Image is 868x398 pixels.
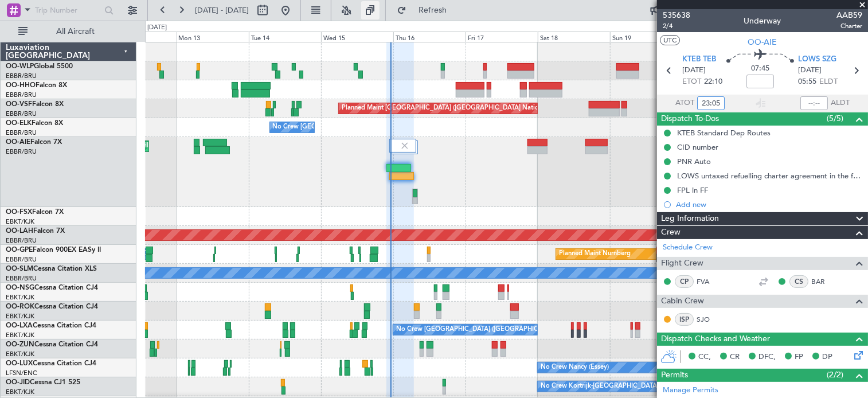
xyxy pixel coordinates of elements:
span: Flight Crew [661,257,703,270]
a: BAR [811,276,837,287]
span: ETOT [682,76,701,88]
a: OO-GPEFalcon 900EX EASy II [6,247,101,253]
div: KTEB Standard Dep Routes [677,128,771,138]
span: CC, [698,352,711,363]
span: Refresh [409,6,457,14]
span: OO-VSF [6,101,32,108]
span: Crew [661,226,681,239]
span: ELDT [819,76,838,88]
a: EBKT/KJK [6,293,34,302]
button: UTC [660,35,680,45]
span: DFC, [758,352,776,363]
a: OO-WLPGlobal 5500 [6,63,73,70]
div: [DATE] [147,23,167,33]
span: OO-ELK [6,120,32,127]
input: --:-- [697,96,725,110]
a: OO-NSGCessna Citation CJ4 [6,284,98,291]
span: OO-HHO [6,82,36,89]
span: [DATE] [682,65,706,76]
span: Charter [836,21,862,31]
span: OO-AIE [748,36,777,48]
a: OO-VSFFalcon 8X [6,101,64,108]
a: SJO [697,314,722,325]
a: OO-FSXFalcon 7X [6,209,64,216]
span: 22:10 [704,76,722,88]
a: EBKT/KJK [6,350,34,358]
span: ALDT [831,97,850,109]
span: ATOT [675,97,694,109]
span: OO-WLP [6,63,34,70]
span: FP [795,352,803,363]
div: FPL in FF [677,185,708,195]
div: Sat 18 [538,32,610,42]
a: Schedule Crew [663,242,713,253]
input: --:-- [800,96,828,110]
a: EBBR/BRU [6,91,37,99]
a: EBKT/KJK [6,331,34,340]
a: OO-ELKFalcon 8X [6,120,63,127]
span: 07:45 [751,63,769,75]
div: ISP [675,313,694,326]
span: Leg Information [661,212,719,225]
button: Refresh [392,1,460,19]
a: EBBR/BRU [6,147,37,156]
img: gray-close.svg [400,141,410,151]
div: LOWS untaxed refuelling charter agreement in the folder [677,171,862,181]
a: EBBR/BRU [6,128,37,137]
a: OO-AIEFalcon 7X [6,139,62,146]
span: LOWS SZG [798,54,836,65]
a: LFSN/ENC [6,369,37,377]
span: OO-GPE [6,247,33,253]
span: 535638 [663,9,690,21]
span: Cabin Crew [661,295,704,308]
div: PNR Auto [677,157,711,166]
span: OO-SLM [6,266,33,272]
span: OO-FSX [6,209,32,216]
a: EBBR/BRU [6,110,37,118]
input: Trip Number [35,2,101,19]
a: OO-JIDCessna CJ1 525 [6,379,80,386]
span: All Aircraft [30,28,121,36]
span: Dispatch Checks and Weather [661,333,770,346]
span: AAB59 [836,9,862,21]
a: EBKT/KJK [6,312,34,321]
a: OO-SLMCessna Citation XLS [6,266,97,272]
span: OO-LXA [6,322,33,329]
a: EBBR/BRU [6,72,37,80]
span: OO-JID [6,379,30,386]
a: OO-ZUNCessna Citation CJ4 [6,341,98,348]
div: No Crew Nancy (Essey) [541,359,609,376]
div: Fri 17 [466,32,538,42]
div: Wed 15 [321,32,393,42]
span: [DATE] [798,65,822,76]
span: (2/2) [827,369,843,381]
span: Dispatch To-Dos [661,112,719,126]
div: No Crew [GEOGRAPHIC_DATA] ([GEOGRAPHIC_DATA] National) [396,321,588,338]
div: CS [789,275,808,288]
span: KTEB TEB [682,54,716,65]
a: EBBR/BRU [6,255,37,264]
div: Thu 16 [393,32,466,42]
div: Planned Maint [GEOGRAPHIC_DATA] ([GEOGRAPHIC_DATA] National) [342,100,549,117]
span: 05:55 [798,76,816,88]
span: OO-LUX [6,360,33,367]
a: OO-LAHFalcon 7X [6,228,65,235]
div: CID number [677,142,718,152]
div: Tue 14 [249,32,321,42]
span: DP [822,352,832,363]
a: OO-LXACessna Citation CJ4 [6,322,96,329]
span: OO-ZUN [6,341,34,348]
div: Mon 13 [177,32,249,42]
span: OO-NSG [6,284,34,291]
div: No Crew Kortrijk-[GEOGRAPHIC_DATA] [541,378,659,395]
a: EBBR/BRU [6,236,37,245]
span: Permits [661,369,688,382]
div: Sun 19 [610,32,682,42]
button: All Aircraft [13,22,124,41]
a: EBKT/KJK [6,217,34,226]
a: OO-ROKCessna Citation CJ4 [6,303,98,310]
a: EBKT/KJK [6,388,34,396]
a: OO-HHOFalcon 8X [6,82,67,89]
a: EBBR/BRU [6,274,37,283]
span: (5/5) [827,112,843,124]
